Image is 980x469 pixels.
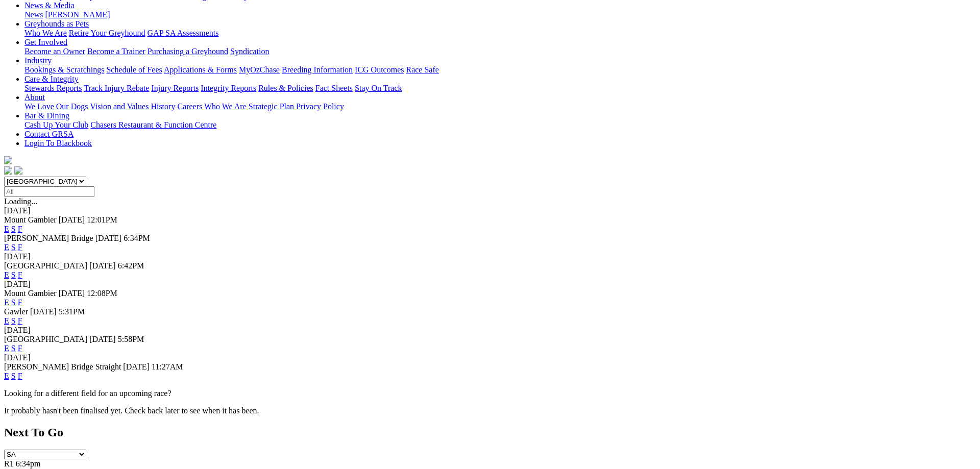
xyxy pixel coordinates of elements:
div: [DATE] [4,326,976,335]
span: 12:01PM [87,215,117,224]
div: [DATE] [4,206,976,215]
a: Track Injury Rebate [84,84,149,92]
a: Stay On Track [355,84,402,92]
span: [GEOGRAPHIC_DATA] [4,335,87,343]
a: Cash Up Your Club [24,120,88,129]
a: Breeding Information [282,65,353,74]
a: Get Involved [24,38,67,46]
a: GAP SA Assessments [148,29,219,37]
span: [PERSON_NAME] Bridge Straight [4,362,121,371]
a: Schedule of Fees [106,65,162,74]
a: Become a Trainer [87,47,145,56]
a: F [18,316,22,325]
a: Vision and Values [90,102,149,111]
div: Bar & Dining [24,120,976,130]
a: S [11,344,16,353]
span: 6:34pm [16,459,41,468]
span: [DATE] [89,261,116,270]
span: [DATE] [89,335,116,343]
a: News & Media [24,1,75,10]
a: F [18,344,22,353]
a: E [4,243,9,252]
a: Rules & Policies [258,84,313,92]
a: Strategic Plan [249,102,294,111]
a: Race Safe [406,65,438,74]
p: Looking for a different field for an upcoming race? [4,389,976,398]
img: twitter.svg [14,166,22,175]
a: S [11,225,16,233]
a: Industry [24,56,52,65]
a: History [151,102,175,111]
a: Who We Are [204,102,247,111]
h2: Next To Go [4,426,976,439]
a: Privacy Policy [296,102,344,111]
a: F [18,243,22,252]
span: 6:34PM [124,234,150,242]
a: About [24,93,45,102]
span: Mount Gambier [4,289,57,298]
a: Retire Your Greyhound [69,29,145,37]
a: F [18,225,22,233]
a: S [11,316,16,325]
span: 11:27AM [152,362,183,371]
span: Gawler [4,307,28,316]
a: MyOzChase [239,65,280,74]
a: Care & Integrity [24,75,79,83]
div: [DATE] [4,252,976,261]
div: [DATE] [4,280,976,289]
a: News [24,10,43,19]
span: Loading... [4,197,37,206]
span: [GEOGRAPHIC_DATA] [4,261,87,270]
img: facebook.svg [4,166,12,175]
a: Contact GRSA [24,130,73,138]
a: Fact Sheets [315,84,353,92]
div: Greyhounds as Pets [24,29,976,38]
div: Get Involved [24,47,976,56]
a: S [11,270,16,279]
a: Greyhounds as Pets [24,19,89,28]
a: E [4,225,9,233]
a: S [11,243,16,252]
a: F [18,270,22,279]
span: [DATE] [30,307,57,316]
partial: It probably hasn't been finalised yet. Check back later to see when it has been. [4,406,259,415]
div: About [24,102,976,111]
a: E [4,372,9,380]
a: We Love Our Dogs [24,102,88,111]
img: logo-grsa-white.png [4,156,12,164]
a: ICG Outcomes [355,65,404,74]
a: Purchasing a Greyhound [148,47,228,56]
span: [DATE] [95,234,122,242]
span: 5:58PM [118,335,144,343]
a: [PERSON_NAME] [45,10,110,19]
a: Injury Reports [151,84,199,92]
a: E [4,316,9,325]
a: Who We Are [24,29,67,37]
a: Stewards Reports [24,84,82,92]
div: Care & Integrity [24,84,976,93]
a: S [11,372,16,380]
a: Integrity Reports [201,84,256,92]
a: E [4,298,9,307]
div: [DATE] [4,353,976,362]
span: R1 [4,459,14,468]
span: Mount Gambier [4,215,57,224]
a: F [18,372,22,380]
span: [DATE] [123,362,150,371]
div: Industry [24,65,976,75]
a: Applications & Forms [164,65,237,74]
span: 5:31PM [59,307,85,316]
a: E [4,270,9,279]
a: Careers [177,102,202,111]
a: Chasers Restaurant & Function Centre [90,120,216,129]
span: [DATE] [59,289,85,298]
span: 12:08PM [87,289,117,298]
a: S [11,298,16,307]
a: Syndication [230,47,269,56]
a: Login To Blackbook [24,139,92,147]
a: Bar & Dining [24,111,69,120]
input: Select date [4,186,94,197]
div: News & Media [24,10,976,19]
a: Bookings & Scratchings [24,65,104,74]
a: Become an Owner [24,47,85,56]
